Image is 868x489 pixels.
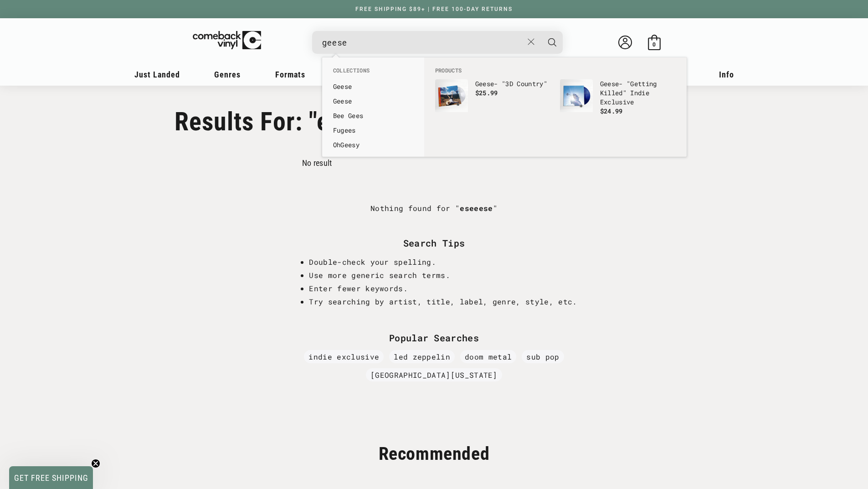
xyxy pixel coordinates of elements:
span: Genres [214,70,241,79]
li: products: Geese - "3D Country" [431,75,555,128]
a: OhGeesy [333,140,413,149]
li: products: Geese - "Getting Killed" Indie Exclusive [555,75,680,128]
a: doom metal [460,350,516,363]
li: Try searching by artist, title, label, genre, style, etc. [309,295,577,309]
a: Fugees [333,126,413,135]
a: led zeppelin [389,350,455,363]
li: collections: Geese [329,94,418,108]
a: indie exclusive [304,350,384,363]
button: Close [523,32,539,52]
li: Enter fewer keywords. [309,282,577,295]
li: collections: Fugees [329,123,418,138]
a: FREE SHIPPING $89+ | FREE 100-DAY RETURNS [346,6,522,12]
span: GET FREE SHIPPING [14,473,88,483]
div: Products [424,57,687,132]
div: Collections [322,57,424,157]
div: Search Tips [291,237,577,248]
span: Just Landed [134,70,180,79]
img: Geese - "Getting Killed" Indie Exclusive [560,79,593,112]
b: Geese [333,97,352,105]
b: Geese [475,79,494,88]
p: - "3D Country" [475,79,551,88]
div: GET FREE SHIPPINGClose teaser [9,466,93,489]
div: Nothing found for " " [370,170,498,238]
b: Geese [333,82,352,91]
a: sub pop [522,350,564,363]
span: $25.99 [475,88,498,97]
li: Collections [329,67,418,79]
h2: Recommended [365,442,503,466]
span: $24.99 [600,107,623,115]
a: [GEOGRAPHIC_DATA][US_STATE] [366,368,502,381]
p: - "Getting Killed" Indie Exclusive [600,79,676,107]
a: Bee Gees [333,111,413,120]
a: Geese - "3D Country" Geese- "3D Country" $25.99 [435,79,551,123]
li: Products [431,67,680,75]
img: Geese - "3D Country" [435,79,468,112]
div: Search [312,31,563,54]
input: When autocomplete results are available use up and down arrows to review and enter to select [322,33,523,52]
b: Geese [600,79,619,88]
li: Use more generic search terms. [309,269,577,282]
span: Info [719,70,734,79]
h1: Results For: "eseeese" [175,107,694,137]
li: Double-check your spelling. [309,256,577,269]
a: Geese - "Getting Killed" Indie Exclusive Geese- "Getting Killed" Indie Exclusive $24.99 [560,79,676,123]
span: 0 [652,41,656,48]
li: collections: Bee Gees [329,108,418,123]
li: collections: OhGeesy [329,138,418,152]
p: No result [302,158,332,168]
b: eseeese [460,203,493,213]
button: Close teaser [91,459,100,468]
li: collections: Geese [329,79,418,94]
a: Geese [333,97,413,106]
div: Popular Searches [275,332,594,343]
span: Formats [275,70,305,79]
a: Geese [333,82,413,91]
button: Search [541,31,564,54]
